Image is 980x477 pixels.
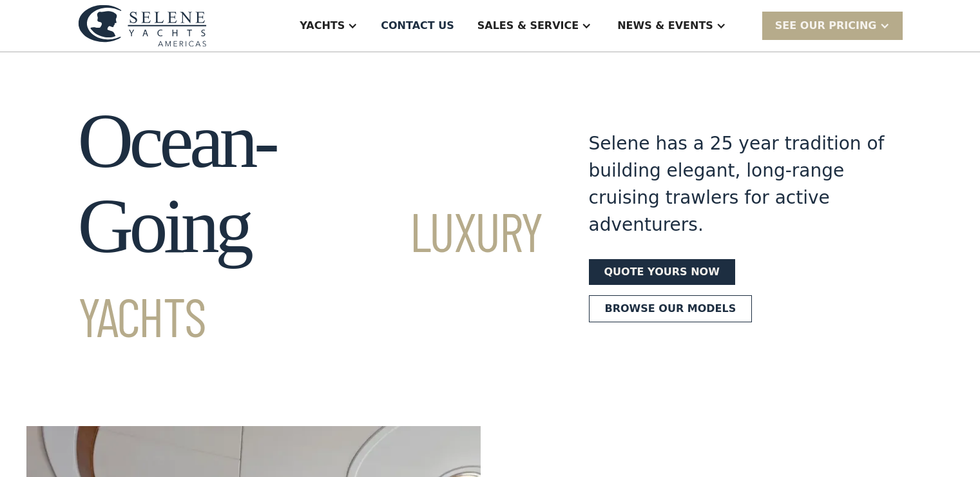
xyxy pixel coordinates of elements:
h1: Ocean-Going [78,99,543,354]
a: Browse our models [589,295,753,322]
div: Sales & Service [477,18,579,34]
a: Quote yours now [589,259,735,285]
div: SEE Our Pricing [762,12,903,39]
div: Selene has a 25 year tradition of building elegant, long-range cruising trawlers for active adven... [589,130,885,238]
div: News & EVENTS [617,18,713,34]
div: SEE Our Pricing [775,18,877,34]
div: Contact US [381,18,454,34]
span: Luxury Yachts [78,198,543,348]
img: logo [78,5,207,46]
div: Yachts [300,18,345,34]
